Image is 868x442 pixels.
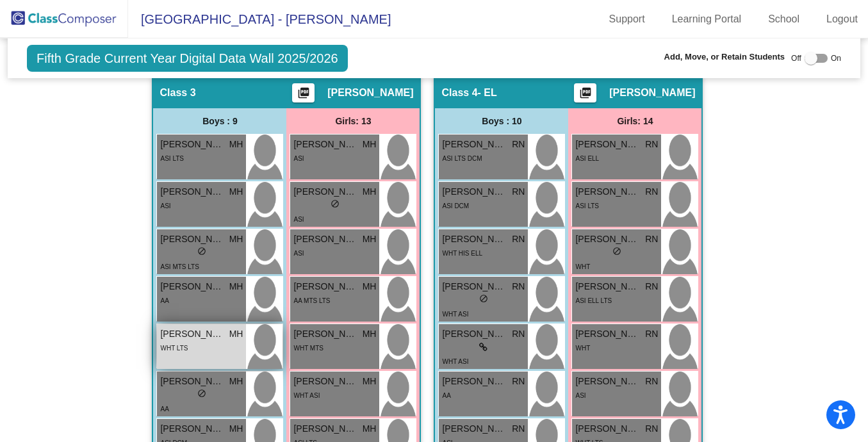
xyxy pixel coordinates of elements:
[363,422,377,436] span: MH
[153,108,286,134] div: Boys : 9
[512,138,525,151] span: RN
[599,9,655,29] a: Support
[575,422,639,436] span: [PERSON_NAME]
[645,280,658,293] span: RN
[791,53,801,64] span: Off
[293,155,304,162] span: ASI
[293,138,357,151] span: [PERSON_NAME]
[293,375,357,388] span: [PERSON_NAME]
[128,9,391,29] span: [GEOGRAPHIC_DATA] - [PERSON_NAME]
[363,233,377,246] span: MH
[293,392,320,399] span: WHT ASI
[664,51,785,63] span: Add, Move, or Retain Students
[442,233,506,246] span: [PERSON_NAME]
[229,280,243,293] span: MH
[293,185,357,199] span: [PERSON_NAME]
[442,311,468,318] span: WHT ASI
[363,138,377,151] span: MH
[229,327,243,341] span: MH
[662,9,752,29] a: Learning Portal
[441,86,477,99] span: Class 4
[575,280,639,293] span: [PERSON_NAME]
[479,294,488,303] span: do_not_disturb_alt
[512,233,525,246] span: RN
[293,280,357,293] span: [PERSON_NAME]
[512,327,525,341] span: RN
[575,202,599,209] span: ASI LTS
[160,202,170,209] span: ASI
[293,422,357,436] span: [PERSON_NAME]
[831,53,841,64] span: On
[160,327,224,341] span: [PERSON_NAME]
[160,280,224,293] span: [PERSON_NAME]
[160,138,224,151] span: [PERSON_NAME]
[575,392,585,399] span: ASI
[645,422,658,436] span: RN
[293,327,357,341] span: [PERSON_NAME]
[327,86,413,99] span: [PERSON_NAME]
[568,108,701,134] div: Girls: 14
[442,358,468,365] span: WHT ASI
[229,185,243,199] span: MH
[512,422,525,436] span: RN
[27,45,348,72] span: Fifth Grade Current Year Digital Data Wall 2025/2026
[160,375,224,388] span: [PERSON_NAME]
[575,263,590,270] span: WHT
[645,138,658,151] span: RN
[575,375,639,388] span: [PERSON_NAME]
[578,86,593,104] mat-icon: picture_as_pdf
[293,233,357,246] span: [PERSON_NAME]
[160,233,224,246] span: [PERSON_NAME] [PERSON_NAME]
[442,138,506,151] span: [PERSON_NAME]
[442,392,450,399] span: AA
[442,280,506,293] span: [PERSON_NAME]
[816,9,868,29] a: Logout
[435,108,568,134] div: Boys : 10
[363,327,377,341] span: MH
[293,216,304,223] span: ASI
[442,202,469,209] span: ASI DCM
[160,155,184,162] span: ASI LTS
[363,185,377,199] span: MH
[609,86,695,99] span: [PERSON_NAME]
[442,375,506,388] span: [PERSON_NAME] [PERSON_NAME]
[574,83,596,102] button: Print Students Details
[160,185,224,199] span: [PERSON_NAME]
[512,185,525,199] span: RN
[512,280,525,293] span: RN
[197,389,206,398] span: do_not_disturb_alt
[160,345,188,352] span: WHT LTS
[442,250,482,257] span: WHT HIS ELL
[575,327,639,341] span: [PERSON_NAME]
[286,108,420,134] div: Girls: 13
[575,297,612,304] span: ASI ELL LTS
[229,233,243,246] span: MH
[645,375,658,388] span: RN
[160,405,168,413] span: AA
[160,297,168,304] span: AA
[442,327,506,341] span: [PERSON_NAME]
[442,422,506,436] span: [PERSON_NAME]
[575,185,639,199] span: [PERSON_NAME][DATE]
[575,155,599,162] span: ASI ELL
[575,138,639,151] span: [PERSON_NAME]
[645,327,658,341] span: RN
[363,280,377,293] span: MH
[645,185,658,199] span: RN
[160,422,224,436] span: [PERSON_NAME]
[442,155,482,162] span: ASI LTS DCM
[331,199,340,208] span: do_not_disturb_alt
[575,345,590,352] span: WHT
[292,83,315,102] button: Print Students Details
[758,9,810,29] a: School
[197,247,206,256] span: do_not_disturb_alt
[160,263,199,270] span: ASI MTS LTS
[293,297,330,304] span: AA MTS LTS
[612,247,621,256] span: do_not_disturb_alt
[160,86,195,99] span: Class 3
[478,86,497,99] span: - EL
[296,86,311,104] mat-icon: picture_as_pdf
[293,250,304,257] span: ASI
[363,375,377,388] span: MH
[575,233,639,246] span: [PERSON_NAME]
